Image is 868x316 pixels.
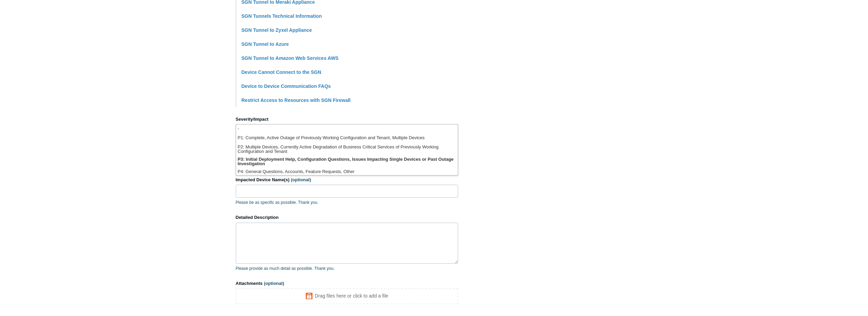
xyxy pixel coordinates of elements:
li: - [236,124,458,134]
a: SGN Tunnel to Azure [242,41,289,47]
li: P3: Initial Deployment Help, Configuration Questions, Issues Impacting Single Devices or Past Out... [236,155,458,168]
label: Attachments [236,280,458,287]
span: (optional) [264,281,284,286]
label: Impacted Device Name(s) [236,176,458,183]
a: Device to Device Communication FAQs [242,83,331,89]
a: SGN Tunnel to Amazon Web Services AWS [242,55,339,61]
p: Please provide as much detail as possible. Thank you. [236,265,458,272]
li: P4: General Questions, Accounts, Feature Requests, Other [236,168,458,177]
a: Restrict Access to Resources with SGN Firewall [242,97,351,103]
li: P2: Multiple Devices, Currently Active Degradation of Business Critical Services of Previously Wo... [236,143,458,155]
span: (optional) [291,177,311,182]
a: SGN Tunnels Technical Information [242,13,322,19]
li: P1: Complete, Active Outage of Previously Working Configuration and Tenant, Multiple Devices [236,134,458,143]
a: Device Cannot Connect to the SGN [242,69,321,75]
label: Severity/Impact [236,116,458,123]
p: Please be as specific as possible. Thank you. [236,199,458,206]
a: SGN Tunnel to Zyxel Appliance [242,27,312,33]
label: Detailed Description [236,214,458,221]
